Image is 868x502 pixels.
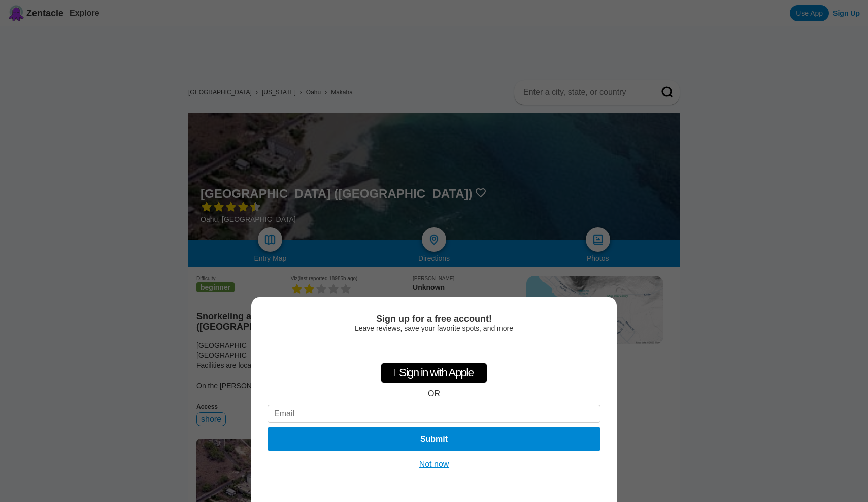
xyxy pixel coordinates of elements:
[416,459,452,470] button: Not now
[381,363,487,383] div: Sign in with Apple
[428,389,440,398] div: OR
[268,324,600,332] div: Leave reviews, save your favorite spots, and more
[268,314,600,324] div: Sign up for a free account!
[268,405,600,423] input: Email
[382,338,486,360] iframe: Sign in with Google Button
[387,338,481,360] div: Sign in with Google. Opens in new tab
[268,427,600,451] button: Submit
